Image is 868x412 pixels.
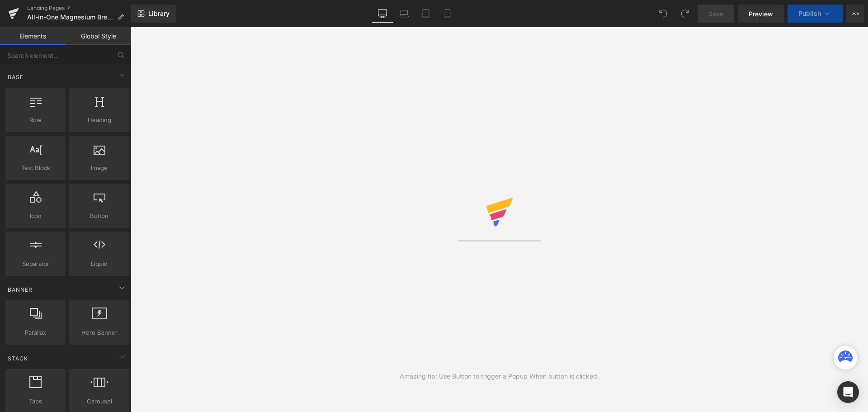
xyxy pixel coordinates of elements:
button: Undo [654,5,672,23]
button: Redo [676,5,694,23]
span: Carousel [72,397,127,406]
span: Banner [7,285,33,294]
a: New Library [131,5,176,23]
span: Base [7,73,24,81]
div: Open Intercom Messenger [837,381,859,403]
a: Desktop [372,5,393,23]
span: Library [148,9,170,18]
a: Landing Pages [27,5,131,12]
span: Save [708,9,723,19]
span: Preview [749,9,773,19]
a: Tablet [415,5,437,23]
a: Mobile [437,5,458,23]
button: More [846,5,864,23]
span: Hero Banner [72,328,127,337]
span: Parallax [8,328,63,337]
span: Row [8,115,63,125]
span: Icon [8,211,63,221]
a: Preview [738,5,784,23]
a: Laptop [393,5,415,23]
span: Button [72,211,127,221]
span: All-in-One Magnesium Breakthrough™ Reset [27,14,114,21]
span: Publish [798,10,821,17]
a: Global Style [66,27,131,45]
span: Tabs [8,397,63,406]
span: Stack [7,354,29,363]
span: Heading [72,115,127,125]
button: Publish [788,5,843,23]
div: Amazing tip: Use Button to trigger a Popup When button is clicked. [400,371,599,381]
span: Text Block [8,163,63,173]
span: Image [72,163,127,173]
span: Separator [8,259,63,269]
span: Liquid [72,259,127,269]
